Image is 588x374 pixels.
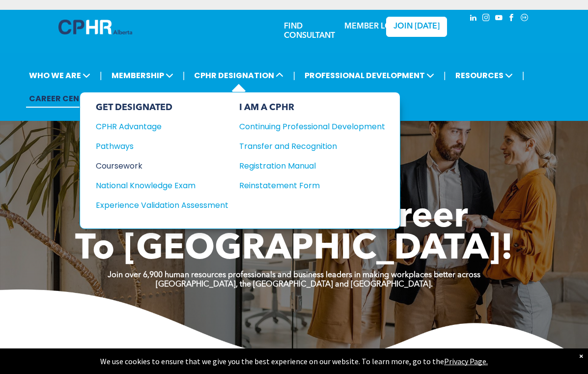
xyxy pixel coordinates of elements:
a: MEMBER LOGIN [344,23,406,30]
strong: Join over 6,900 human resources professionals and business leaders in making workplaces better ac... [108,271,480,279]
div: CPHR Advantage [96,120,215,133]
a: JOIN [DATE] [386,17,448,37]
a: facebook [506,12,517,26]
img: A blue and white logo for cp alberta [58,20,132,34]
div: Continuing Professional Development [239,120,370,133]
a: CAREER CENTRE [26,89,97,108]
a: linkedin [468,12,479,26]
a: FIND CONSULTANT [284,23,335,40]
div: Transfer and Recognition [239,140,370,152]
div: Experience Validation Assessment [96,199,215,211]
li: | [522,65,525,86]
a: Transfer and Recognition [239,140,385,152]
li: | [293,65,295,86]
span: PROFESSIONAL DEVELOPMENT [302,66,437,85]
div: National Knowledge Exam [96,179,215,192]
div: Reinstatement Form [239,179,370,192]
div: GET DESIGNATED [96,102,228,113]
div: Coursework [96,160,215,172]
li: | [183,65,185,86]
div: Pathways [96,140,215,152]
a: Privacy Page. [444,356,488,366]
a: Registration Manual [239,160,385,172]
a: Reinstatement Form [239,179,385,192]
span: JOIN [DATE] [393,22,440,31]
span: CPHR DESIGNATION [191,66,286,85]
div: Registration Manual [239,160,370,172]
span: WHO WE ARE [26,66,93,85]
a: CPHR Advantage [96,120,228,133]
span: RESOURCES [452,66,516,85]
li: | [100,65,102,86]
a: instagram [481,12,492,26]
a: Social network [519,12,530,26]
div: I AM A CPHR [239,102,385,113]
strong: [GEOGRAPHIC_DATA], the [GEOGRAPHIC_DATA] and [GEOGRAPHIC_DATA]. [156,281,433,288]
a: Coursework [96,160,228,172]
a: National Knowledge Exam [96,179,228,192]
span: MEMBERSHIP [109,66,176,85]
span: To [GEOGRAPHIC_DATA]! [75,232,513,267]
a: youtube [494,12,504,26]
a: Experience Validation Assessment [96,199,228,211]
div: Dismiss notification [579,351,583,361]
a: Pathways [96,140,228,152]
li: | [444,65,446,86]
a: Continuing Professional Development [239,120,385,133]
